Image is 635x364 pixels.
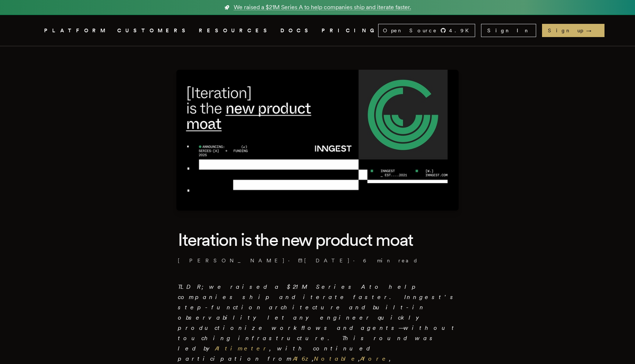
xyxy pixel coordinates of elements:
[298,257,350,264] span: [DATE]
[322,26,378,35] a: PRICING
[449,27,473,34] span: 4.9 K
[481,24,536,37] a: Sign In
[178,228,457,251] h1: Iteration is the new product moat
[176,70,459,211] img: Featured image for Iteration is the new product moat blog post
[542,24,604,37] a: Sign up
[178,257,457,264] p: · ·
[199,26,272,35] button: RESOURCES
[117,26,190,35] a: CUSTOMERS
[360,355,389,362] a: Afore
[383,27,437,34] span: Open Source
[24,15,611,46] nav: Global
[293,355,312,362] a: A16z
[280,26,313,35] a: DOCS
[586,27,599,34] span: →
[44,26,108,35] button: PLATFORM
[178,257,285,264] a: [PERSON_NAME]
[215,345,269,352] a: Altimeter
[314,355,358,362] a: Notable
[363,257,418,264] span: 6 min read
[234,3,411,12] span: We raised a $21M Series A to help companies ship and iterate faster.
